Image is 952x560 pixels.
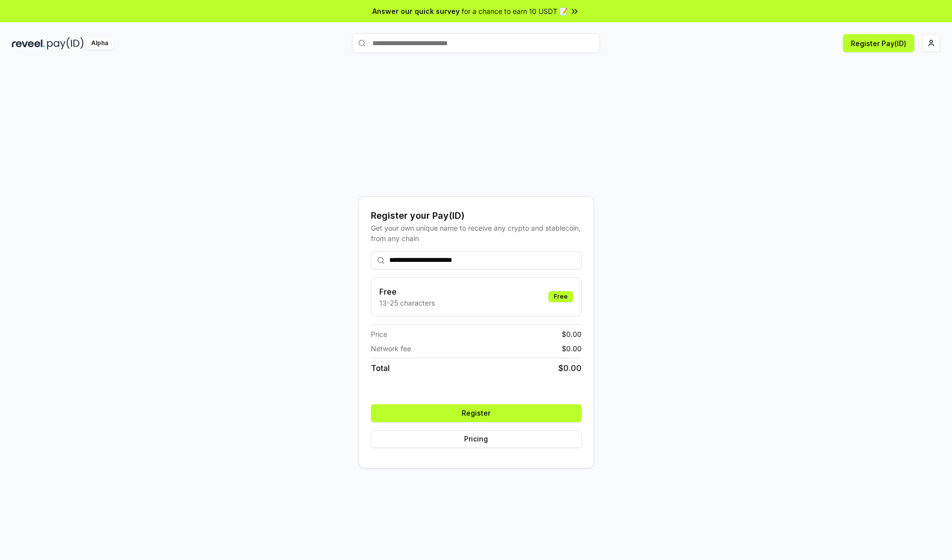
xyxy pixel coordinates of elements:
[371,362,390,374] span: Total
[47,37,84,50] img: pay_id
[562,329,582,339] span: $ 0.00
[462,6,568,16] span: for a chance to earn 10 USDT 📝
[562,343,582,354] span: $ 0.00
[548,291,573,302] div: Free
[371,209,582,223] div: Register your Pay(ID)
[372,6,460,16] span: Answer our quick survey
[558,362,582,374] span: $ 0.00
[379,298,435,308] p: 13-25 characters
[371,343,411,354] span: Network fee
[371,404,582,422] button: Register
[86,37,114,50] div: Alpha
[371,430,582,448] button: Pricing
[379,286,435,298] h3: Free
[371,223,582,244] div: Get your own unique name to receive any crypto and stablecoin, from any chain
[843,34,914,52] button: Register Pay(ID)
[371,329,387,339] span: Price
[12,37,45,50] img: reveel_dark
